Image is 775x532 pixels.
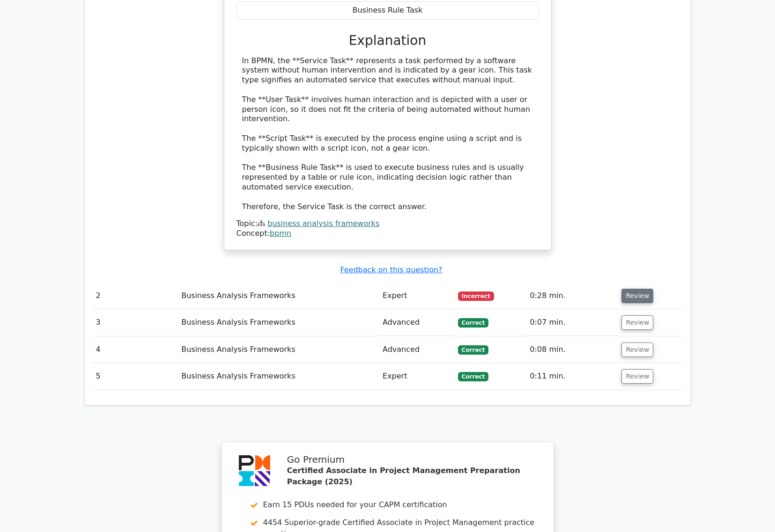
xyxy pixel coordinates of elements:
td: Business Analysis Frameworks [177,309,379,336]
span: Correct [458,372,488,381]
button: Review [621,343,653,357]
td: Business Analysis Frameworks [177,363,379,390]
button: Review [621,289,653,303]
span: Correct [458,318,488,328]
td: Expert [379,363,454,390]
td: 0:08 min. [526,336,618,363]
button: Review [621,369,653,384]
a: Feedback on this question? [340,265,442,274]
td: Advanced [379,336,454,363]
a: bpmn [270,229,291,238]
div: In BPMN, the **Service Task** represents a task performed by a software system without human inte... [242,56,533,212]
div: Business Rule Task [236,1,539,20]
div: Topic: [236,219,539,229]
button: Review [621,315,653,330]
td: Business Analysis Frameworks [177,336,379,363]
td: Business Analysis Frameworks [177,283,379,309]
td: 5 [92,363,178,390]
td: Expert [379,283,454,309]
td: 4 [92,336,178,363]
td: Advanced [379,309,454,336]
td: 0:07 min. [526,309,618,336]
td: 2 [92,283,178,309]
h3: Explanation [242,33,533,49]
a: business analysis frameworks [267,219,379,228]
td: 0:28 min. [526,283,618,309]
td: 3 [92,309,178,336]
div: Concept: [236,229,539,239]
span: Incorrect [458,292,494,301]
span: Correct [458,345,488,355]
td: 0:11 min. [526,363,618,390]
